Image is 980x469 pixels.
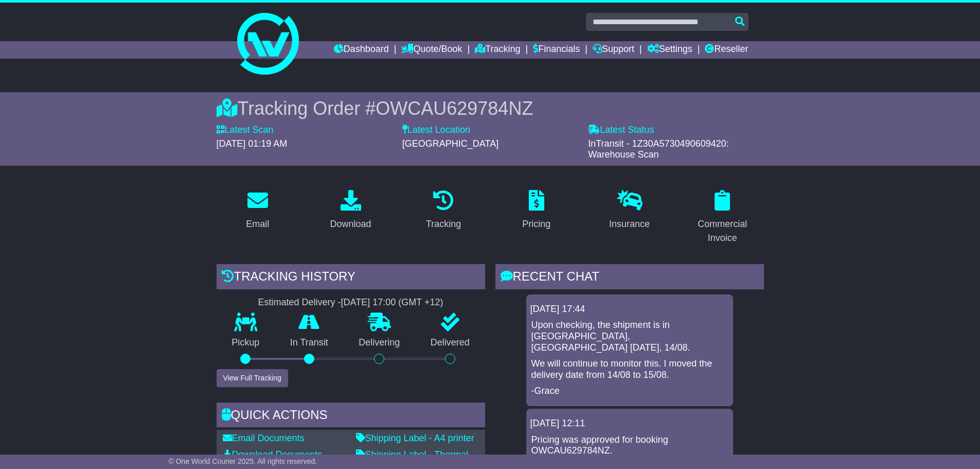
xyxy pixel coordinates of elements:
[223,449,323,460] a: Download Documents
[533,41,580,59] a: Financials
[239,186,276,235] a: Email
[341,297,443,308] div: [DATE] 17:00 (GMT +12)
[530,304,729,315] div: [DATE] 17:44
[401,41,462,59] a: Quote/Book
[647,41,692,59] a: Settings
[531,386,728,397] p: -Grace
[530,418,729,429] div: [DATE] 12:11
[593,41,634,59] a: Support
[344,337,416,349] p: Delivering
[330,217,371,231] div: Download
[475,41,520,59] a: Tracking
[217,125,274,136] label: Latest Scan
[223,433,305,443] a: Email Documents
[246,217,269,231] div: Email
[415,337,485,349] p: Delivered
[495,264,764,292] div: RECENT CHAT
[323,186,378,235] a: Download
[402,125,470,136] label: Latest Location
[217,369,288,387] button: View Full Tracking
[376,98,533,119] span: OWCAU629784NZ
[705,41,748,59] a: Reseller
[217,138,288,149] span: [DATE] 01:19 AM
[531,435,728,457] p: Pricing was approved for booking OWCAU629784NZ.
[531,358,728,380] p: We will continue to monitor this. I moved the delivery date from 14/08 to 15/08.
[609,217,650,231] div: Insurance
[217,264,485,292] div: Tracking history
[688,217,757,245] div: Commercial Invoice
[531,320,728,353] p: Upon checking, the shipment is in [GEOGRAPHIC_DATA], [GEOGRAPHIC_DATA] [DATE], 14/08.
[602,186,656,235] a: Insurance
[588,138,729,160] span: InTransit - 1Z30A5730490609420: Warehouse Scan
[515,186,557,235] a: Pricing
[522,217,550,231] div: Pricing
[169,457,317,465] span: © One World Courier 2025. All rights reserved.
[334,41,389,59] a: Dashboard
[275,337,344,349] p: In Transit
[681,186,764,249] a: Commercial Invoice
[217,337,275,349] p: Pickup
[217,297,485,308] div: Estimated Delivery -
[402,138,498,149] span: [GEOGRAPHIC_DATA]
[588,125,654,136] label: Latest Status
[419,186,468,235] a: Tracking
[356,433,474,443] a: Shipping Label - A4 printer
[217,97,764,119] div: Tracking Order #
[426,217,461,231] div: Tracking
[217,403,485,430] div: Quick Actions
